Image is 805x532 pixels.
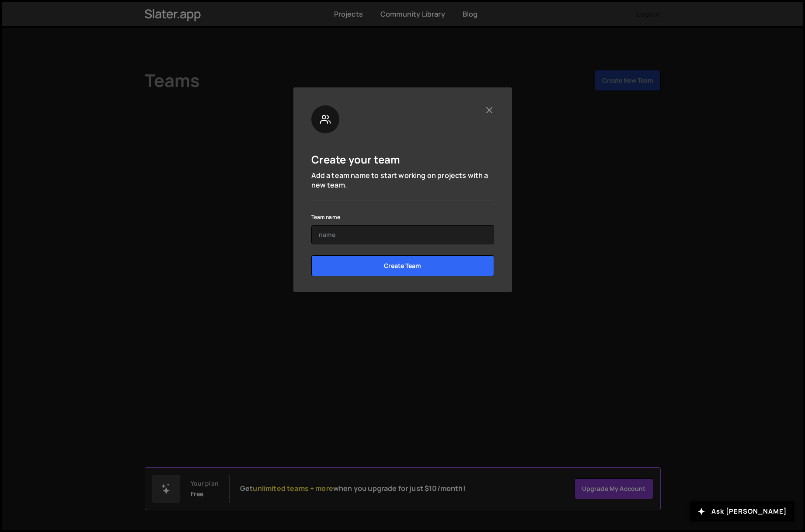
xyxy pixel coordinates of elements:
h5: Create your team [311,153,401,166]
button: Close [485,105,494,115]
button: Ask [PERSON_NAME] [690,501,795,522]
input: name [311,225,494,244]
p: Add a team name to start working on projects with a new team. [311,170,494,190]
label: Team name [311,213,340,222]
input: Create Team [311,255,494,276]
